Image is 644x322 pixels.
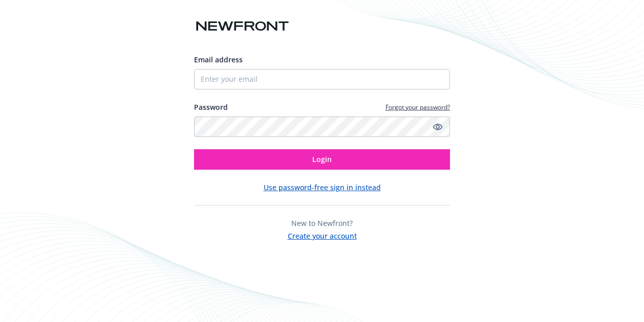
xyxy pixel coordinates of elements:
[291,218,353,228] span: New to Newfront?
[312,154,332,164] span: Login
[288,228,357,241] button: Create your account
[194,117,450,137] input: Enter your password
[194,17,291,35] img: Newfront logo
[194,55,243,64] span: Email address
[194,69,450,89] input: Enter your email
[385,103,450,111] a: Forgot your password?
[264,182,381,193] button: Use password-free sign in instead
[432,121,444,133] a: Show password
[194,149,450,170] button: Login
[194,102,228,112] label: Password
